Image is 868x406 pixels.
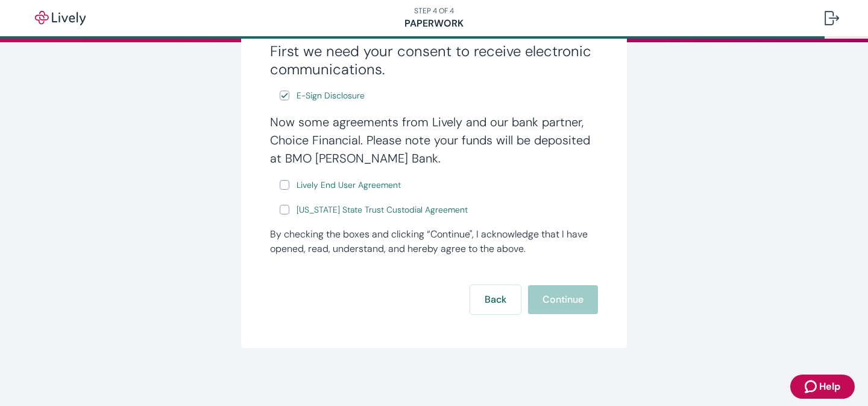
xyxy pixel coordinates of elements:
[470,285,521,314] button: Back
[297,89,365,102] span: E-Sign Disclosure
[294,202,470,217] a: e-sign disclosure document
[27,11,94,25] img: Lively
[805,379,819,394] svg: Zendesk support icon
[297,204,468,216] span: [US_STATE] State Trust Custodial Agreement
[294,178,403,193] a: e-sign disclosure document
[819,379,840,394] span: Help
[790,375,855,399] button: Zendesk support iconHelp
[294,88,367,103] a: e-sign disclosure document
[815,4,849,33] button: Log out
[270,227,598,256] div: By checking the boxes and clicking “Continue", I acknowledge that I have opened, read, understand...
[297,179,401,192] span: Lively End User Agreement
[270,113,598,167] h4: Now some agreements from Lively and our bank partner, Choice Financial. Please note your funds wi...
[270,42,598,79] h3: First we need your consent to receive electronic communications.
